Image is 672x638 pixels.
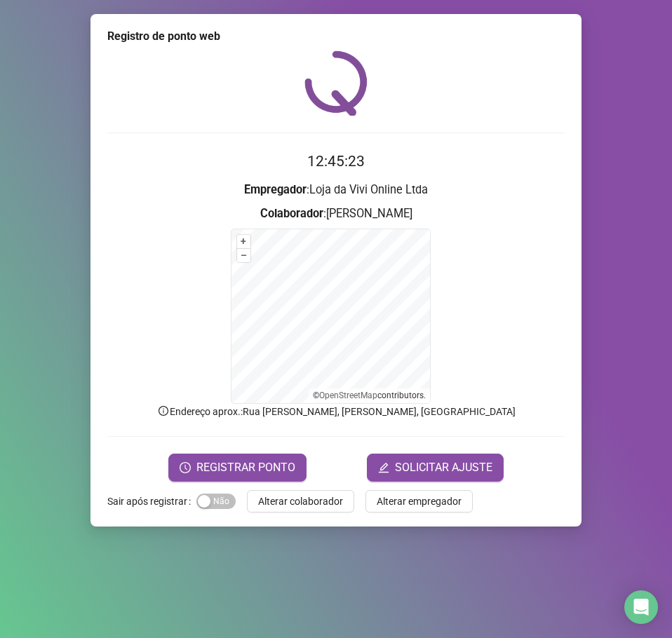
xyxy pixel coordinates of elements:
button: Alterar colaborador [247,490,354,513]
button: editSOLICITAR AJUSTE [367,454,504,482]
span: REGISTRAR PONTO [196,459,295,476]
button: – [237,249,250,262]
img: QRPoint [304,50,368,116]
button: + [237,235,250,248]
span: Alterar colaborador [258,494,343,509]
h3: : [PERSON_NAME] [107,205,565,223]
div: Registro de ponto web [107,28,565,45]
a: OpenStreetMap [319,391,377,400]
div: Open Intercom Messenger [624,590,658,624]
span: Alterar empregador [377,494,462,509]
span: info-circle [157,405,170,417]
strong: Colaborador [260,207,323,220]
button: REGISTRAR PONTO [168,454,307,482]
span: SOLICITAR AJUSTE [395,459,492,476]
span: clock-circle [180,462,191,473]
button: Alterar empregador [365,490,473,513]
p: Endereço aprox. : Rua [PERSON_NAME], [PERSON_NAME], [GEOGRAPHIC_DATA] [107,404,565,419]
label: Sair após registrar [107,490,196,513]
span: edit [378,462,389,473]
strong: Empregador [244,183,307,196]
h3: : Loja da Vivi Online Ltda [107,181,565,199]
li: © contributors. [313,391,426,400]
time: 12:45:23 [307,153,365,170]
